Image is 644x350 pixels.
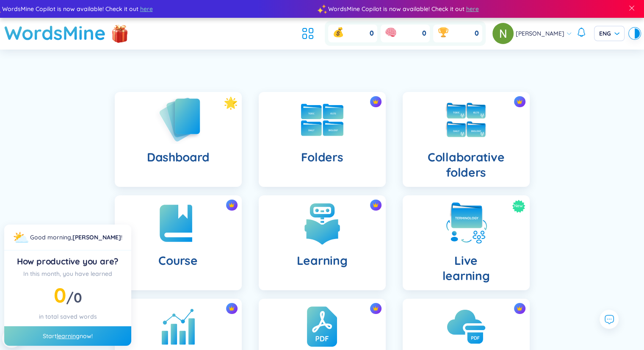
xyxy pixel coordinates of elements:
[301,150,343,165] h4: Folders
[57,332,80,340] a: learning
[373,202,379,208] img: crown icon
[373,99,379,105] img: crown icon
[74,289,82,306] span: 0
[111,20,128,46] img: flashSalesIcon.a7f4f837.png
[517,99,522,105] img: crown icon
[492,23,516,44] a: avatar
[394,195,538,290] a: NewLivelearning
[409,150,523,180] h4: Collaborative folders
[465,4,478,14] span: here
[250,92,394,187] a: crown iconFolders
[30,233,72,241] span: Good morning ,
[297,253,348,268] h4: Learning
[442,253,490,283] h4: Live learning
[11,269,124,278] div: In this month, you have learned
[229,202,235,208] img: crown icon
[106,92,250,187] a: Dashboard
[4,326,131,346] div: Start now!
[514,200,523,213] span: New
[30,233,122,242] div: !
[394,92,538,187] a: crown iconCollaborative folders
[373,306,379,311] img: crown icon
[11,256,124,267] div: How productive you are?
[66,289,82,306] span: /
[139,4,152,14] span: here
[492,23,514,44] img: avatar
[250,195,394,290] a: crown iconLearning
[229,306,235,311] img: crown icon
[4,18,106,48] a: WordsMine
[475,29,479,38] span: 0
[370,29,374,38] span: 0
[72,233,121,241] a: [PERSON_NAME]
[599,29,619,38] span: ENG
[158,253,197,268] h4: Course
[106,195,250,290] a: crown iconCourse
[54,282,66,308] span: 0
[517,306,522,311] img: crown icon
[422,29,426,38] span: 0
[516,29,564,38] span: [PERSON_NAME]
[11,312,124,321] div: in total saved words
[147,150,209,165] h4: Dashboard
